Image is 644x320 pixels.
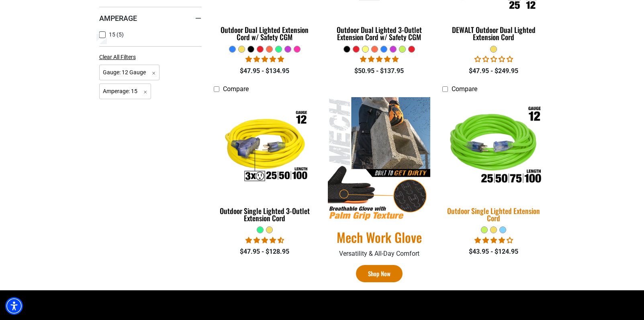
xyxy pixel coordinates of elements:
[474,55,513,63] span: 0.00 stars
[99,68,160,76] a: Gauge: 12 Gauge
[328,229,430,246] a: Mech Work Glove
[99,54,136,60] span: Clear All Filters
[99,7,202,29] summary: Amperage
[99,65,160,80] span: Gauge: 12 Gauge
[442,207,545,222] div: Outdoor Single Lighted Extension Cord
[328,249,430,259] p: Versatility & All-Day Comfort
[474,236,513,244] span: 4.00 stars
[245,236,284,244] span: 4.64 stars
[99,87,151,95] a: Amperage: 15
[442,97,545,226] a: Outdoor Single Lighted Extension Cord Outdoor Single Lighted Extension Cord
[442,66,545,76] div: $47.95 - $249.95
[214,101,315,193] img: Outdoor Single Lighted 3-Outlet Extension Cord
[214,97,316,226] a: Outdoor Single Lighted 3-Outlet Extension Cord Outdoor Single Lighted 3-Outlet Extension Cord
[442,26,545,41] div: DEWALT Outdoor Dual Lighted Extension Cord
[452,85,477,93] span: Compare
[109,32,124,37] span: 15 (5)
[99,84,151,99] span: Amperage: 15
[214,247,316,257] div: $47.95 - $128.95
[214,26,316,41] div: Outdoor Dual Lighted Extension Cord w/ Safety CGM
[5,297,23,315] div: Accessibility Menu
[438,96,550,199] img: Outdoor Single Lighted Extension Cord
[356,265,403,282] a: Shop Now
[99,14,137,23] span: Amperage
[442,247,545,257] div: $43.95 - $124.95
[99,53,139,61] a: Clear All Filters
[328,26,430,41] div: Outdoor Dual Lighted 3-Outlet Extension Cord w/ Safety CGM
[360,55,399,63] span: 4.80 stars
[214,66,316,76] div: $47.95 - $134.95
[328,97,430,221] img: Mech Work Glove
[214,207,316,222] div: Outdoor Single Lighted 3-Outlet Extension Cord
[223,85,249,93] span: Compare
[328,66,430,76] div: $50.95 - $137.95
[245,55,284,63] span: 4.81 stars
